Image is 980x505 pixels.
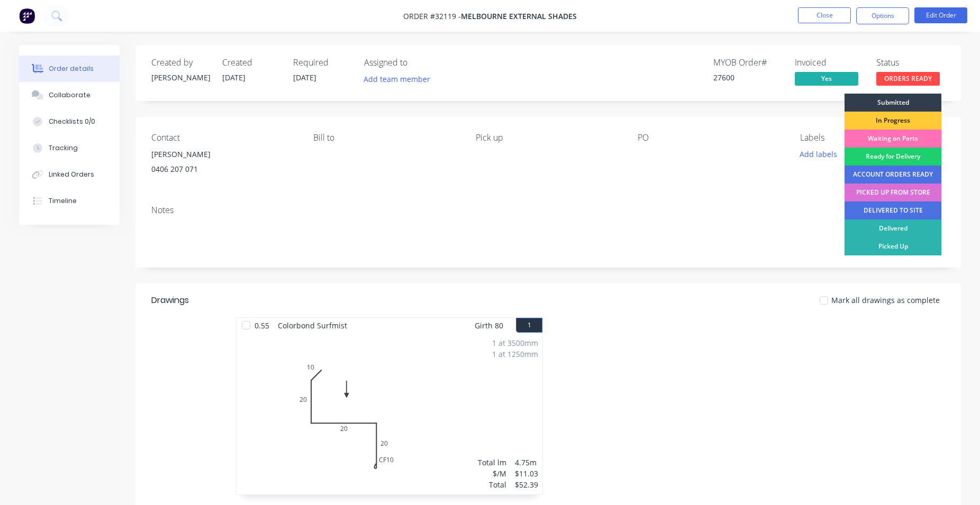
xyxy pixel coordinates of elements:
[293,72,316,82] span: [DATE]
[49,143,78,153] div: Tracking
[794,147,842,161] button: Add labels
[713,58,782,68] div: MYOB Order #
[845,183,941,201] div: PICKED UP FROM STORE
[845,130,941,148] div: Waiting on Parts
[845,148,941,166] div: Ready for Delivery
[151,147,296,181] div: [PERSON_NAME]0406 207 071
[274,318,351,333] span: Colorbond Surfmist
[151,205,945,215] div: Notes
[515,457,538,468] div: 4.75m
[845,237,941,255] div: Picked Up
[364,72,436,86] button: Add team member
[151,133,296,143] div: Contact
[49,196,77,206] div: Timeline
[914,7,967,23] button: Edit Order
[222,58,280,68] div: Created
[845,94,941,112] div: Submitted
[876,72,940,88] button: ORDERS READY
[237,333,542,494] div: 0102020CF10201 at 3500mm1 at 1250mmTotal lm$/MTotal4.75m$11.03$52.39
[151,72,210,83] div: [PERSON_NAME]
[475,318,503,333] span: Girth 80
[638,133,783,143] div: PO
[845,201,941,219] div: DELIVERED TO SITE
[19,108,120,135] button: Checklists 0/0
[492,348,538,360] div: 1 at 1250mm
[800,133,945,143] div: Labels
[478,479,506,490] div: Total
[798,7,851,23] button: Close
[845,219,941,237] div: Delivered
[845,166,941,183] div: ACCOUNT ORDERS READY
[313,133,458,143] div: Bill to
[795,72,858,85] span: Yes
[364,58,470,68] div: Assigned to
[856,7,909,24] button: Options
[151,147,296,162] div: [PERSON_NAME]
[49,117,95,126] div: Checklists 0/0
[515,479,538,490] div: $52.39
[19,82,120,108] button: Collaborate
[49,90,90,100] div: Collaborate
[845,112,941,130] div: In Progress
[403,11,461,21] span: Order #32119 -
[461,11,577,21] span: MELBOURNE EXTERNAL SHADES
[151,162,296,177] div: 0406 207 071
[49,64,94,74] div: Order details
[250,318,274,333] span: 0.55
[478,457,506,468] div: Total lm
[151,294,189,307] div: Drawings
[478,468,506,479] div: $/M
[222,72,246,82] span: [DATE]
[19,56,120,82] button: Order details
[795,58,864,68] div: Invoiced
[876,58,945,68] div: Status
[19,188,120,214] button: Timeline
[293,58,351,68] div: Required
[49,170,94,179] div: Linked Orders
[516,318,542,333] button: 1
[19,8,35,24] img: Factory
[713,72,782,83] div: 27600
[876,72,940,85] span: ORDERS READY
[515,468,538,479] div: $11.03
[358,72,436,86] button: Add team member
[19,161,120,188] button: Linked Orders
[19,135,120,161] button: Tracking
[151,58,210,68] div: Created by
[492,337,538,348] div: 1 at 3500mm
[476,133,621,143] div: Pick up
